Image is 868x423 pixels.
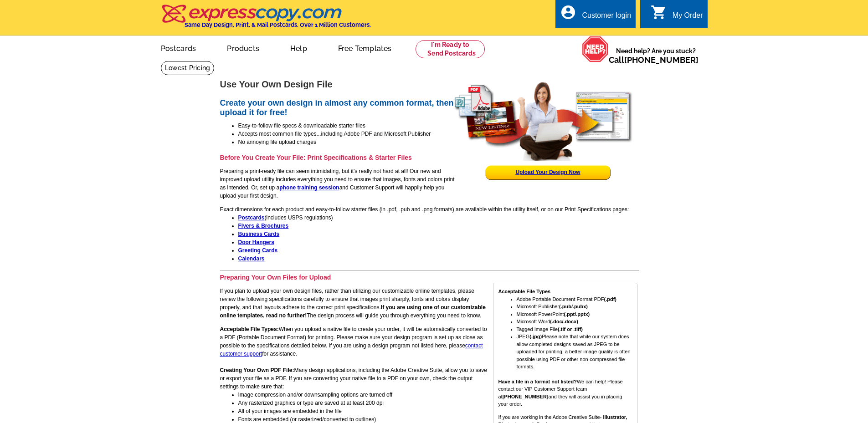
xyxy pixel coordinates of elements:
[220,154,412,161] strong: Before You Create Your File: Print Specifications & Starter Files
[609,46,703,65] span: Need help? Are you stuck?
[517,326,633,333] li: Tagged Image File
[503,394,549,399] strong: [PHONE_NUMBER]
[238,138,639,146] li: No annoying file upload charges
[564,311,590,317] strong: (.ppt/.pptx)
[238,239,274,245] a: Door Hangers
[651,4,667,20] i: shopping_cart
[517,303,633,311] li: Microsoft Publisher
[324,37,406,58] a: Free Templates
[220,98,639,118] h2: Create your own design in almost any common format, then upload it for free!
[238,214,639,222] li: (includes USPS regulations)
[279,184,339,191] a: phone training session
[276,37,322,58] a: Help
[220,342,483,357] a: contact customer support
[517,333,633,371] li: JPEG Please note that while our system does allow completed designs saved as JPEG to be uploaded ...
[220,367,294,373] strong: Creating Your Own PDF File:
[238,231,280,237] a: Business Cards
[498,289,551,294] strong: Acceptable File Types
[220,273,639,281] h3: Preparing Your Own Files for Upload
[582,36,609,62] img: help
[560,4,576,20] i: account_circle
[238,122,639,130] li: Easy-to-follow file specs & downloadable starter files
[498,379,577,384] strong: Have a file in a format not listed?
[220,167,639,200] p: Preparing a print-ready file can seem intimidating, but it's really not hard at all! Our new and ...
[238,214,265,221] a: Postcards
[558,326,583,332] strong: (.tif or .tiff)
[609,55,699,65] span: Call
[517,296,633,303] li: Adobe Portable Document Format PDF
[673,11,703,24] div: My Order
[651,10,703,21] a: shopping_cart My Order
[624,55,699,65] a: [PHONE_NUMBER]
[220,80,639,89] h1: Use Your Own Design File
[550,319,578,324] strong: (.doc/.docx)
[220,326,279,332] strong: Acceptable File Types:
[515,169,580,175] a: Upload Your Design Now
[238,407,639,415] li: All of your images are embedded in the file
[560,10,631,21] a: account_circle Customer login
[604,296,616,302] strong: (.pdf)
[238,130,639,138] li: Accepts most common file types...including Adobe PDF and Microsoft Publisher
[529,334,542,339] strong: (.jpg)
[238,247,278,254] a: Greeting Cards
[517,311,633,318] li: Microsoft PowerPoint
[238,223,289,229] a: Flyers & Brochures
[220,304,486,319] strong: If you are using one of our customizable online templates, read no further!
[220,287,639,320] p: If you plan to upload your own design files, rather than utilizing our customizable online templa...
[559,304,588,309] strong: (.pub/.pubx)
[582,11,631,24] div: Customer login
[517,318,633,326] li: Microsoft Word
[454,81,633,161] img: upload your own design
[498,378,633,408] p: We can help! Please contact our VIP Customer Support team at and they will assist you in placing ...
[238,255,265,262] a: Calendars
[161,11,371,28] a: Same Day Design, Print, & Mail Postcards. Over 1 Million Customers.
[238,399,639,407] li: Any rasterized graphics or type are saved at at least 200 dpi
[238,391,639,399] li: Image compression and/or downsampling options are turned off
[212,37,274,58] a: Products
[185,21,371,28] h4: Same Day Design, Print, & Mail Postcards. Over 1 Million Customers.
[146,37,211,58] a: Postcards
